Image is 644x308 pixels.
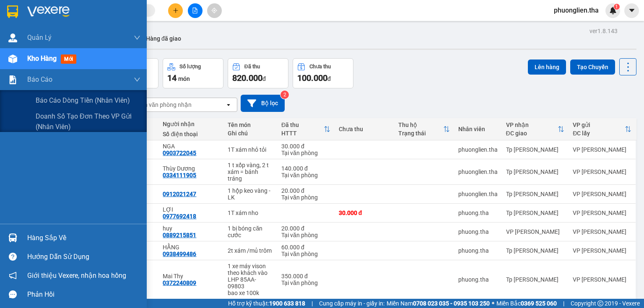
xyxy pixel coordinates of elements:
[327,75,331,82] span: đ
[319,299,384,308] span: Cung cấp máy in - giấy in:
[134,101,192,109] div: Chọn văn phòng nhận
[163,172,196,179] div: 0334111905
[228,299,305,308] span: Hỗ trợ kỹ thuật:
[9,272,17,280] span: notification
[309,64,331,70] div: Chưa thu
[312,299,313,308] span: |
[27,270,126,281] span: Giới thiệu Vexere, nhận hoa hồng
[228,247,273,254] div: 2t xám /mủ trôm
[573,191,631,197] div: VP [PERSON_NAME]
[163,273,219,280] div: Mai Thy
[281,232,330,238] div: Tại văn phòng
[9,290,17,298] span: message
[232,73,262,83] span: 820.000
[506,168,565,175] div: Tp [PERSON_NAME]
[458,276,498,283] div: phuong.tha
[628,7,636,14] span: caret-down
[211,8,217,13] span: aim
[280,91,289,99] sup: 2
[228,162,273,182] div: 1 t xốp vàng, 2 t xám = bánh tráng
[506,276,565,283] div: Tp [PERSON_NAME]
[458,168,498,175] div: phuonglien.tha
[168,3,183,18] button: plus
[458,210,498,216] div: phuong.tha
[163,191,196,197] div: 0912021247
[573,210,631,216] div: VP [PERSON_NAME]
[163,232,196,238] div: 0889215851
[27,74,52,85] span: Báo cáo
[281,122,324,128] div: Đã thu
[573,247,631,254] div: VP [PERSON_NAME]
[281,194,330,201] div: Tại văn phòng
[27,251,140,263] div: Hướng dẫn sử dụng
[281,143,330,150] div: 30.000 đ
[207,3,222,18] button: aim
[241,95,285,112] button: Bộ lọc
[27,288,140,301] div: Phản hồi
[528,60,566,75] button: Lên hàng
[281,244,330,251] div: 60.000 đ
[281,251,330,257] div: Tại văn phòng
[134,34,140,41] span: down
[7,5,18,18] img: logo-vxr
[163,131,219,137] div: Số điện thoại
[281,280,330,286] div: Tại văn phòng
[27,232,140,244] div: Hàng sắp về
[624,3,639,18] button: caret-down
[178,75,190,82] span: món
[281,225,330,232] div: 20.000 đ
[492,302,494,305] span: ⚪️
[563,299,564,308] span: |
[569,118,636,140] th: Toggle SortBy
[281,150,330,156] div: Tại văn phòng
[614,4,620,10] sup: 1
[281,172,330,179] div: Tại văn phòng
[458,247,498,254] div: phuong.tha
[262,75,266,82] span: đ
[8,75,17,84] img: solution-icon
[167,73,177,83] span: 14
[281,187,330,194] div: 20.000 đ
[228,146,273,153] div: 1T xám nhỏ tỏi
[139,28,188,49] button: Hàng đã giao
[228,130,273,137] div: Ghi chú
[8,54,17,63] img: warehouse-icon
[458,146,498,153] div: phuonglien.tha
[573,276,631,283] div: VP [PERSON_NAME]
[297,73,327,83] span: 100.000
[188,3,203,18] button: file-add
[293,58,353,88] button: Chưa thu100.000đ
[339,210,390,216] div: 30.000 đ
[163,213,196,220] div: 0977692418
[277,118,335,140] th: Toggle SortBy
[589,26,618,36] div: ver 1.8.143
[61,54,76,64] span: mới
[506,247,565,254] div: Tp [PERSON_NAME]
[506,130,558,137] div: ĐC giao
[547,5,605,16] span: phuonglien.tha
[163,206,219,213] div: LỢI
[228,263,273,290] div: 1 xe máy vison theo khách vào LHP 85AA-09803
[506,210,565,216] div: Tp [PERSON_NAME]
[506,122,558,128] div: VP nhận
[398,122,443,128] div: Thu hộ
[228,210,273,216] div: 1T xám nho
[228,122,273,128] div: Tên món
[413,300,490,307] strong: 0708 023 035 - 0935 103 250
[163,280,196,286] div: 0372240809
[163,121,219,127] div: Người nhận
[163,58,223,88] button: Số lượng14món
[192,8,198,13] span: file-add
[609,7,617,14] img: icon-new-feature
[597,300,603,306] span: copyright
[281,273,330,280] div: 350.000 đ
[228,187,273,201] div: 1 hộp keo vàng -LK
[339,126,390,132] div: Chưa thu
[163,143,219,150] div: NGA
[27,32,52,43] span: Quản Lý
[27,54,57,62] span: Kho hàng
[573,146,631,153] div: VP [PERSON_NAME]
[163,165,219,172] div: Thùy Dương
[387,299,490,308] span: Miền Nam
[228,225,273,238] div: 1 bị bóng căn cước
